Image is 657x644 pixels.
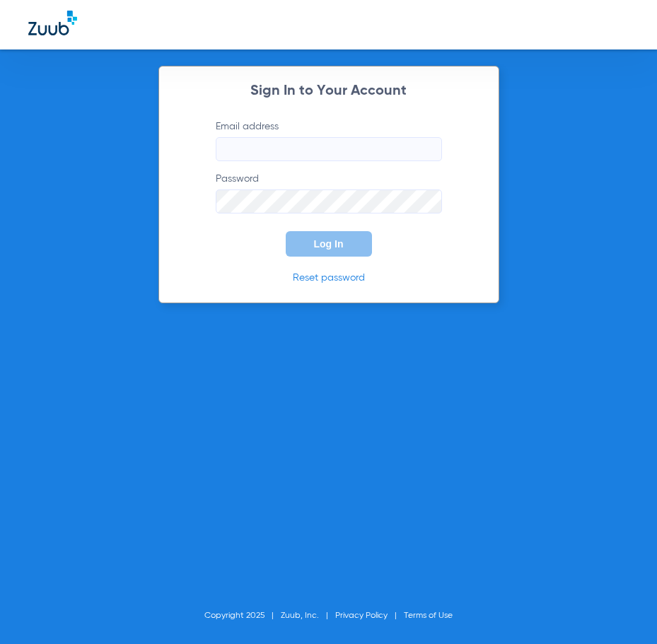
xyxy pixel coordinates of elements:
label: Email address [216,119,442,161]
li: Zuub, Inc. [281,609,335,623]
li: Copyright 2025 [204,609,281,623]
label: Password [216,172,442,213]
a: Reset password [293,273,365,283]
button: Log In [286,231,372,257]
h2: Sign In to Your Account [194,84,463,98]
span: Log In [314,238,344,250]
img: Zuub Logo [28,11,77,35]
input: Email address [216,137,442,161]
a: Privacy Policy [335,611,388,620]
a: Terms of Use [404,611,453,620]
input: Password [216,189,442,213]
